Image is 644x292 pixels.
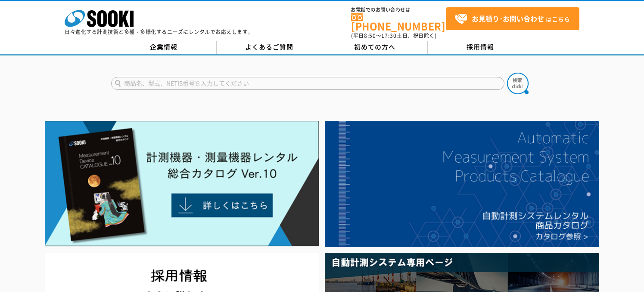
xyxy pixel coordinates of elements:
p: 日々進化する計測技術と多種・多様化するニーズにレンタルでお応えします。 [65,29,253,34]
a: 初めての方へ [322,41,428,54]
a: お見積り･お問い合わせはこちら [446,7,579,30]
span: 17:30 [381,32,397,40]
span: 8:50 [364,32,376,40]
span: 初めての方へ [354,42,395,52]
img: Catalog Ver10 [45,121,319,246]
span: はこちら [454,12,570,25]
input: 商品名、型式、NETIS番号を入力してください [111,77,504,90]
span: (平日 ～ 土日、祝日除く) [351,32,436,40]
a: 企業情報 [111,41,217,54]
span: お電話でのお問い合わせは [351,7,446,12]
a: よくあるご質問 [217,41,322,54]
a: [PHONE_NUMBER] [351,13,446,31]
img: btn_search.png [507,73,529,94]
a: 採用情報 [428,41,533,54]
img: 自動計測システムカタログ [325,121,599,247]
strong: お見積り･お問い合わせ [472,13,544,24]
